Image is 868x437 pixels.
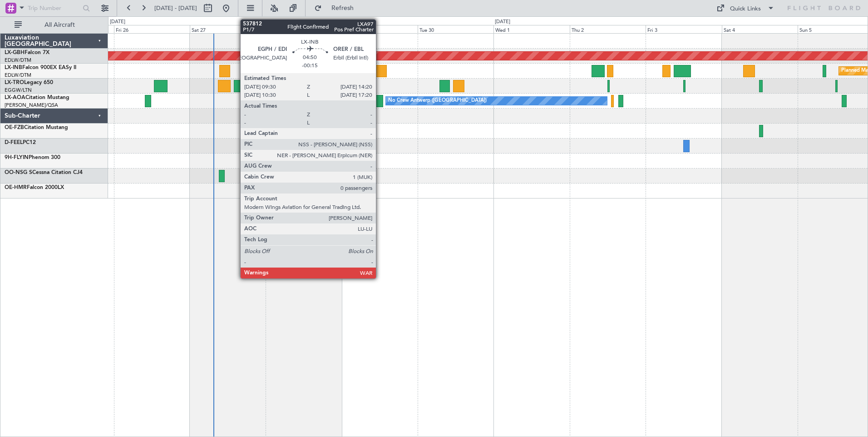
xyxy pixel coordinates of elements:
[493,25,569,33] div: Wed 1
[646,25,721,33] div: Fri 3
[722,25,798,33] div: Sat 4
[5,50,25,55] span: LX-GBH
[266,25,341,33] div: Sun 28
[5,57,31,64] a: EDLW/DTM
[10,18,99,32] button: All Aircraft
[5,50,49,55] a: LX-GBHFalcon 7X
[154,4,197,12] span: [DATE] - [DATE]
[5,80,53,85] a: LX-TROLegacy 650
[5,155,29,160] span: 9H-FLYIN
[5,65,22,70] span: LX-INB
[5,95,69,100] a: LX-AOACitation Mustang
[5,155,60,160] a: 9H-FLYINPhenom 300
[5,170,83,175] a: OO-NSG SCessna Citation CJ4
[24,22,96,28] span: All Aircraft
[5,65,76,70] a: LX-INBFalcon 900EX EASy II
[190,25,266,33] div: Sat 27
[5,87,32,94] a: EGGW/LTN
[5,125,24,130] span: OE-FZB
[5,170,32,175] span: OO-NSG S
[5,125,68,130] a: OE-FZBCitation Mustang
[5,185,64,190] a: OE-HMRFalcon 2000LX
[5,80,24,85] span: LX-TRO
[730,5,761,14] div: Quick Links
[114,25,190,33] div: Fri 26
[324,5,362,11] span: Refresh
[110,18,125,26] div: [DATE]
[5,102,58,109] a: [PERSON_NAME]/QSA
[495,18,510,26] div: [DATE]
[290,79,433,93] div: Planned Maint [GEOGRAPHIC_DATA] ([GEOGRAPHIC_DATA])
[712,1,779,15] button: Quick Links
[5,140,36,145] a: D-FEELPC12
[5,72,31,79] a: EDLW/DTM
[5,185,27,190] span: OE-HMR
[418,25,493,33] div: Tue 30
[5,140,23,145] span: D-FEEL
[342,25,418,33] div: Mon 29
[388,94,487,108] div: No Crew Antwerp ([GEOGRAPHIC_DATA])
[28,1,80,15] input: Trip Number
[570,25,646,33] div: Thu 2
[310,1,365,15] button: Refresh
[5,95,25,100] span: LX-AOA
